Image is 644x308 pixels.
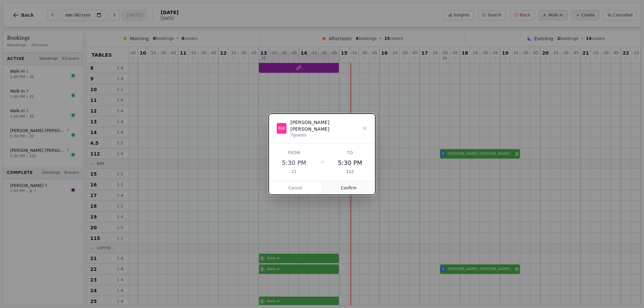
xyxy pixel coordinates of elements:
[269,181,322,195] button: Cancel
[333,158,367,168] div: 5:30 PM
[333,169,367,174] div: 112
[290,132,362,138] div: 7 guests
[333,150,367,156] div: To
[290,119,362,132] div: [PERSON_NAME] [PERSON_NAME]
[322,181,376,195] button: Confirm
[277,150,311,156] div: From
[277,158,311,168] div: 5:30 PM
[277,169,311,174] div: 21
[277,123,286,134] div: RW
